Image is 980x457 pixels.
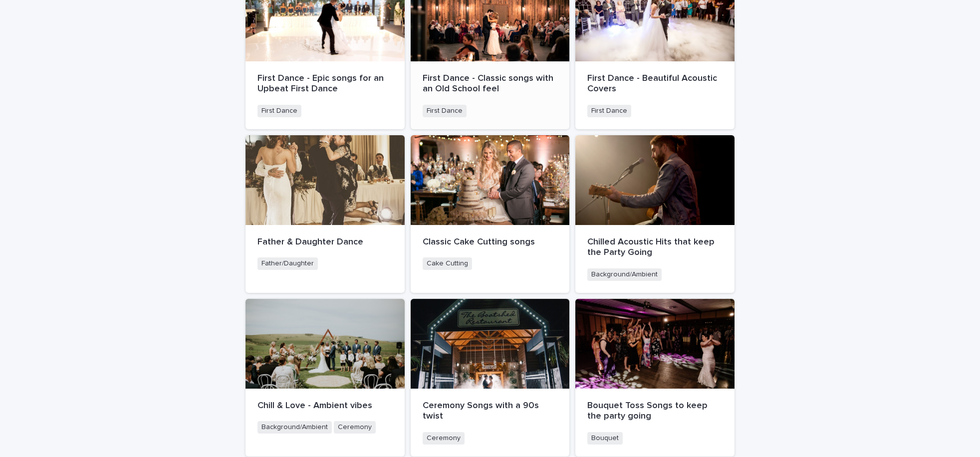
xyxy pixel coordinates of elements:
p: Father & Daughter Dance [257,237,393,248]
span: Ceremony [334,421,376,434]
span: First Dance [587,105,631,117]
span: Ceremony [423,432,465,445]
a: Ceremony Songs with a 90s twistCeremony [411,299,570,457]
a: Chilled Acoustic Hits that keep the Party GoingBackground/Ambient [575,135,735,293]
span: Father/Daughter [257,257,318,270]
span: Background/Ambient [587,268,662,281]
span: Cake Cutting [423,257,472,270]
a: Classic Cake Cutting songsCake Cutting [411,135,570,293]
p: First Dance - Classic songs with an Old School feel [423,73,558,95]
span: First Dance [423,105,467,117]
p: Classic Cake Cutting songs [423,237,558,248]
span: Background/Ambient [257,421,332,434]
p: Bouquet Toss Songs to keep the party going [587,401,723,422]
p: Chill & Love - Ambient vibes [257,401,393,412]
p: Ceremony Songs with a 90s twist [423,401,558,422]
span: Bouquet [587,432,623,445]
a: Chill & Love - Ambient vibesBackground/AmbientCeremony [245,299,405,457]
a: Father & Daughter DanceFather/Daughter [245,135,405,293]
a: Bouquet Toss Songs to keep the party goingBouquet [575,299,735,457]
p: First Dance - Epic songs for an Upbeat First Dance [257,73,393,95]
p: Chilled Acoustic Hits that keep the Party Going [587,237,723,258]
span: First Dance [257,105,301,117]
p: First Dance - Beautiful Acoustic Covers [587,73,723,95]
